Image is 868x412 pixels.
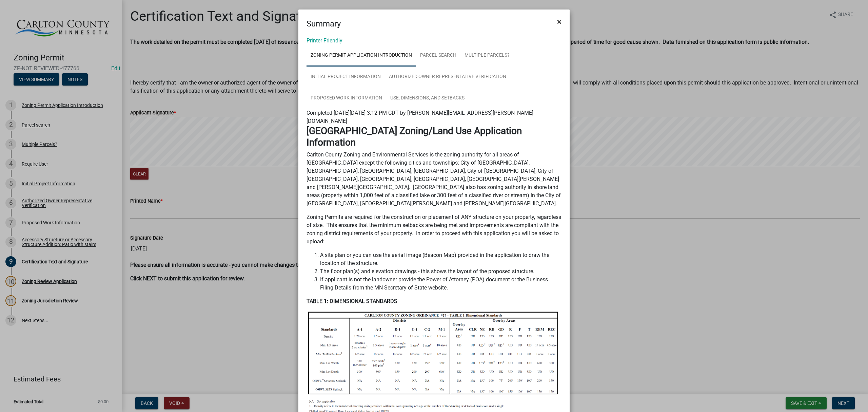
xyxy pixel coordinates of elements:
[307,66,385,88] a: Initial Project Information
[307,213,561,246] p: Zoning Permits are required for the construction or placement of ANY structure on your property, ...
[307,37,342,44] a: Printer Friendly
[307,88,386,109] a: Proposed Work Information
[460,45,514,67] a: Multiple Parcels?
[307,125,522,148] strong: [GEOGRAPHIC_DATA] Zoning/Land Use Application Information
[307,18,341,30] h4: Summary
[557,17,561,26] span: ×
[307,298,397,304] strong: TABLE 1: DIMENSIONAL STANDARDS
[320,276,561,292] li: If applicant is not the landowner provide the Power of Attorney (POA) document or the Business Fi...
[307,151,561,208] p: Carlton County Zoning and Environmental Services is the zoning authority for all areas of [GEOGRA...
[416,45,460,67] a: Parcel search
[320,267,561,276] li: The floor plan(s) and elevation drawings - this shows the layout of the proposed structure.
[320,251,561,267] li: A site plan or you can use the aerial image (Beacon Map) provided in the application to draw the ...
[307,45,416,67] a: Zoning Permit Application Introduction
[307,110,533,124] span: Completed [DATE][DATE] 3:12 PM CDT by [PERSON_NAME][EMAIL_ADDRESS][PERSON_NAME][DOMAIN_NAME]
[385,66,510,88] a: Authorized Owner Representative Verification
[386,88,469,109] a: Use, Dimensions, and Setbacks
[552,12,567,31] button: Close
